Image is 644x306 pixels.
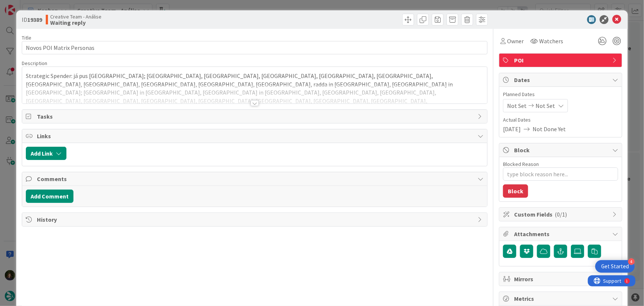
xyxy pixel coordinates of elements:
div: Open Get Started checklist, remaining modules: 4 [595,260,635,273]
button: Add Link [26,147,66,160]
p: Strategic Spender: já pus [GEOGRAPHIC_DATA]; [GEOGRAPHIC_DATA], [GEOGRAPHIC_DATA], [GEOGRAPHIC_DA... [26,72,484,114]
span: ( 0/1 ) [555,211,567,218]
span: Dates [514,75,609,84]
b: Waiting reply [50,20,101,25]
span: Not Set [535,101,555,110]
span: Watchers [539,37,563,45]
div: Get Started [601,263,629,270]
label: Title [22,34,31,41]
span: Not Done Yet [533,125,566,133]
span: ID [22,15,42,24]
span: Links [37,132,474,140]
span: Tasks [37,112,474,121]
span: Creative Team - Análise [50,14,101,20]
span: Owner [507,37,524,45]
span: Metrics [514,294,609,303]
label: Blocked Reason [503,161,539,167]
div: 1 [38,3,40,9]
div: 4 [628,258,635,265]
span: Not Set [507,101,527,110]
span: Description [22,60,47,67]
span: Custom Fields [514,210,609,219]
span: Planned Dates [503,91,618,98]
span: Attachments [514,229,609,238]
span: History [37,215,474,224]
span: Block [514,146,609,154]
span: POI [514,56,609,65]
span: [DATE] [503,125,521,133]
button: Add Comment [26,190,73,203]
input: type card name here... [22,41,488,54]
b: 19389 [27,16,42,23]
span: Mirrors [514,275,609,283]
button: Block [503,184,528,198]
span: Actual Dates [503,116,618,124]
span: Support [16,1,34,10]
span: Comments [37,174,474,183]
